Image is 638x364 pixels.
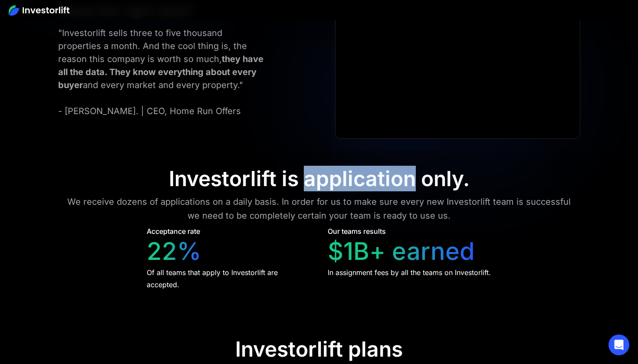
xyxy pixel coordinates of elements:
strong: they have all the data. They know everything about every buyer [58,54,263,90]
div: Acceptance rate [147,226,200,236]
div: Investorlift is application only. [169,166,470,191]
div: We receive dozens of applications on a daily basis. In order for us to make sure every new Invest... [64,195,574,223]
div: Investorlift plans [235,337,403,362]
div: Open Intercom Messenger [608,334,629,355]
div: Of all teams that apply to Investorlift are accepted. [147,266,311,291]
div: Our teams results [328,226,386,236]
div: "Investorlift sells three to five thousand properties a month. And the cool thing is, the reason ... [58,26,265,118]
div: 22% [147,237,201,266]
iframe: Ryan Pineda | Testimonial [335,1,579,138]
div: In assignment fees by all the teams on Investorlift. [328,266,491,279]
div: $1B+ earned [328,237,475,266]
